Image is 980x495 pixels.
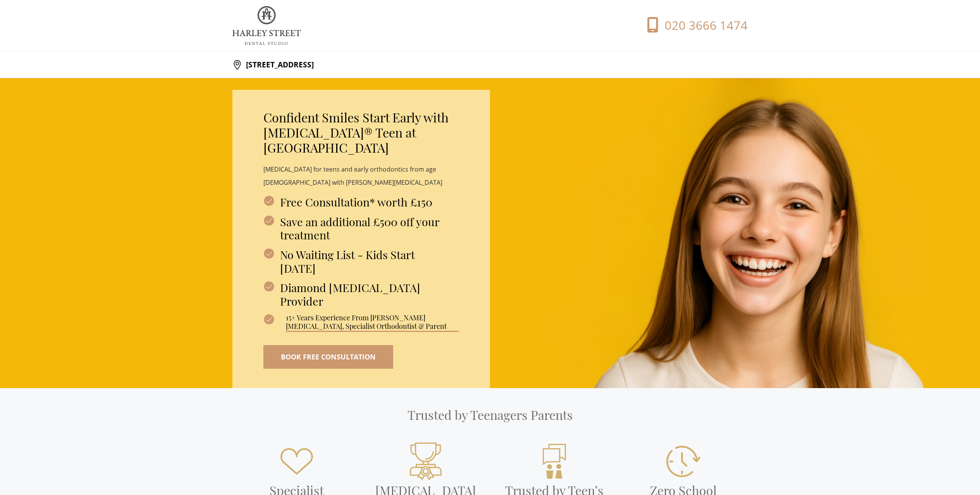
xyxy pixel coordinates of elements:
span: 15+ Years Experience From [PERSON_NAME][MEDICAL_DATA], Specialist Orthodontist & Parent [286,314,459,332]
h3: Free Consultation* worth £150 [263,195,459,209]
h3: No Waiting List - Kids Start [DATE] [263,248,459,275]
h2: Trusted by Teenagers Parents [232,407,748,423]
h2: Confident Smiles Start Early with [MEDICAL_DATA]® Teen at [GEOGRAPHIC_DATA] [263,110,459,155]
p: [MEDICAL_DATA] for teens and early orthodontics from age [DEMOGRAPHIC_DATA] with [PERSON_NAME][ME... [263,163,459,189]
h3: Diamond [MEDICAL_DATA] Provider [263,281,459,308]
p: [STREET_ADDRESS] [242,57,314,72]
h3: Save an additional £500 off your treatment [263,215,459,242]
a: BOOK FREE CONSULTATION [263,345,393,369]
img: logo.png [232,6,301,45]
a: 020 3666 1474 [624,17,748,34]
